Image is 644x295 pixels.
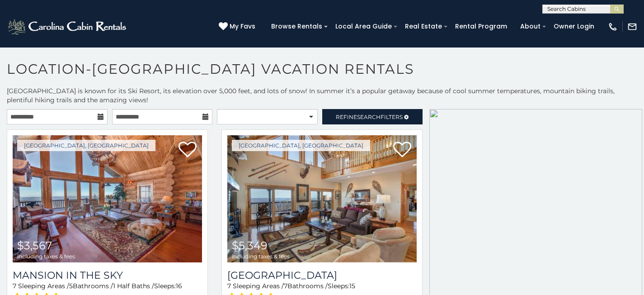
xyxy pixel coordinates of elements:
span: Refine Filters [336,114,403,120]
img: Southern Star Lodge [227,135,417,262]
h3: Southern Star Lodge [227,269,417,281]
span: 7 [284,282,287,290]
span: including taxes & fees [232,253,290,259]
img: mail-regular-white.png [627,22,637,32]
a: Owner Login [549,19,599,33]
span: 7 [13,282,16,290]
a: [GEOGRAPHIC_DATA] [227,269,417,281]
a: Real Estate [400,19,447,33]
a: Add to favorites [393,141,411,160]
a: About [516,19,545,33]
span: My Favs [230,22,255,31]
a: My Favs [219,22,258,32]
span: Search [357,114,381,120]
span: 16 [176,282,182,290]
span: including taxes & fees [17,253,75,259]
a: Mansion In The Sky $3,567 including taxes & fees [13,135,202,262]
span: 1 Half Baths / [113,282,154,290]
a: Mansion In The Sky [13,269,202,281]
a: Local Area Guide [331,19,396,33]
span: 5 [69,282,73,290]
a: [GEOGRAPHIC_DATA], [GEOGRAPHIC_DATA] [232,140,370,151]
span: 15 [349,282,355,290]
a: [GEOGRAPHIC_DATA], [GEOGRAPHIC_DATA] [17,140,155,151]
a: Rental Program [451,19,512,33]
span: $3,567 [17,239,52,252]
img: Mansion In The Sky [13,135,202,262]
a: Southern Star Lodge $5,349 including taxes & fees [227,135,417,262]
img: phone-regular-white.png [608,22,618,32]
a: Browse Rentals [267,19,327,33]
a: Add to favorites [179,141,197,160]
span: 7 [227,282,231,290]
span: $5,349 [232,239,268,252]
img: White-1-2.png [7,18,129,36]
a: RefineSearchFilters [322,109,423,124]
